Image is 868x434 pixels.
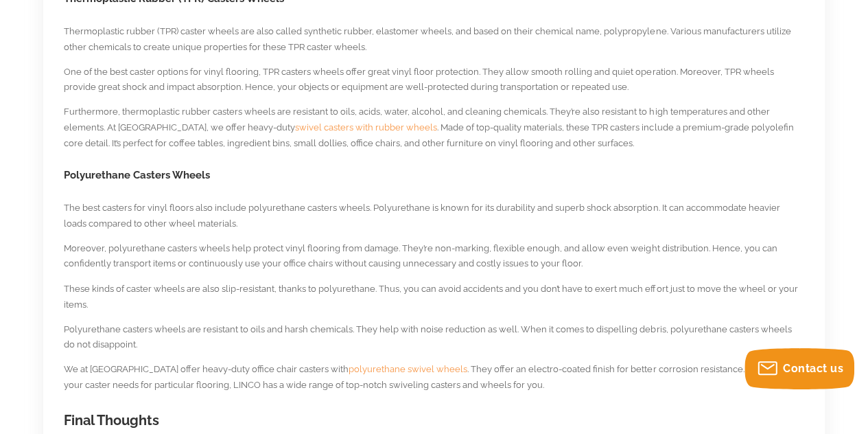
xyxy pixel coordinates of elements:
p: These kinds of caster wheels are also slip-resistant, thanks to polyurethane. Thus, you can avoid... [64,281,804,312]
p: Furthermore, thermoplastic rubber casters wheels are resistant to oils, acids, water, alcohol, an... [64,104,804,151]
p: Polyurethane casters wheels are resistant to oils and harsh chemicals. They help with noise reduc... [64,321,804,353]
p: Thermoplastic rubber (TPR) caster wheels are also called synthetic rubber, elastomer wheels, and ... [64,24,804,56]
button: Contact us [744,348,854,389]
span: Contact us [783,362,843,375]
p: One of the best caster options for vinyl flooring, TPR casters wheels offer great vinyl floor pro... [64,65,804,96]
h2: Final Thoughts [64,410,804,430]
p: We at [GEOGRAPHIC_DATA] offer heavy-duty office chair casters with . They offer an electro-coated... [64,361,804,393]
h3: Polyurethane Casters Wheels [64,168,804,183]
a: swivel casters with rubber wheels [295,122,437,133]
p: The best casters for vinyl floors also include polyurethane casters wheels. Polyurethane is known... [64,201,804,232]
a: polyurethane swivel wheels [349,363,467,374]
p: Moreover, polyurethane casters wheels help protect vinyl flooring from damage. They’re non-markin... [64,241,804,273]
